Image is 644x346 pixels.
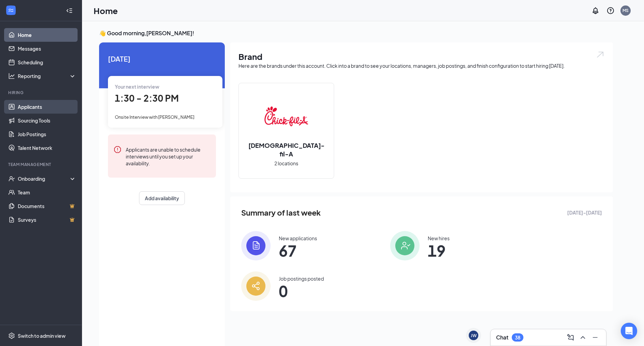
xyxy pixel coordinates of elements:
a: Home [18,28,76,42]
svg: Analysis [8,73,15,79]
h3: 👋 Good morning, [PERSON_NAME] ! [99,29,613,37]
svg: Collapse [66,7,73,14]
a: Applicants [18,100,76,114]
div: New hires [428,235,450,242]
div: Team Management [8,162,75,167]
span: [DATE] - [DATE] [567,209,602,216]
a: SurveysCrown [18,213,76,227]
span: 0 [279,285,324,297]
a: Scheduling [18,55,76,69]
div: MS [622,8,629,13]
div: 38 [515,335,520,341]
div: JW [471,333,477,338]
a: Sourcing Tools [18,114,76,127]
svg: QuestionInfo [606,7,615,15]
div: Job postings posted [279,275,324,282]
div: Applicants are unable to schedule interviews until you set up your availability. [126,145,210,167]
img: open.6027fd2a22e1237b5b06.svg [596,51,605,59]
span: 2 locations [274,159,298,167]
svg: WorkstreamLogo [8,7,14,14]
svg: ChevronUp [579,333,587,342]
span: Summary of last week [241,207,321,219]
svg: Settings [8,332,15,339]
div: Switch to admin view [18,332,66,339]
img: icon [241,231,271,260]
h1: Brand [238,51,605,62]
button: ChevronUp [577,332,588,343]
a: Team [18,185,76,199]
svg: Error [113,145,122,154]
button: ComposeMessage [565,332,576,343]
svg: ComposeMessage [566,333,575,342]
h2: [DEMOGRAPHIC_DATA]-fil-A [239,141,334,158]
span: 67 [279,244,317,257]
span: Onsite Interview with [PERSON_NAME] [115,114,194,120]
span: 19 [428,244,450,257]
div: Here are the brands under this account. Click into a brand to see your locations, managers, job p... [238,62,605,69]
svg: Minimize [591,333,599,342]
img: Chick-fil-A [264,94,308,138]
h1: Home [94,5,118,16]
div: Open Intercom Messenger [621,323,637,339]
span: 1:30 - 2:30 PM [115,92,179,104]
a: DocumentsCrown [18,199,76,213]
span: Your next interview [115,84,159,90]
button: Minimize [590,332,601,343]
a: Messages [18,42,76,55]
a: Talent Network [18,141,76,155]
svg: Notifications [591,7,600,15]
div: New applications [279,235,317,242]
button: Add availability [139,191,185,205]
a: Job Postings [18,127,76,141]
img: icon [390,231,420,260]
img: icon [241,271,271,301]
svg: UserCheck [8,175,15,182]
div: Onboarding [18,175,70,182]
div: Reporting [18,73,77,79]
div: Hiring [8,90,75,95]
span: [DATE] [108,53,216,64]
h3: Chat [496,334,508,341]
